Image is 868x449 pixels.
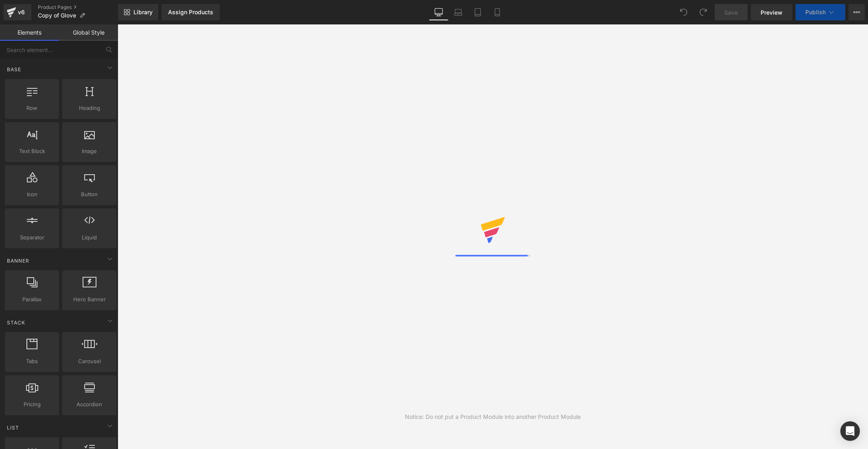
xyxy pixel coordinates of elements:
[65,295,114,304] span: Hero Banner
[3,4,31,20] a: v6
[6,66,22,73] span: Base
[761,8,783,17] span: Preview
[488,4,507,20] a: Mobile
[796,4,845,20] button: Publish
[695,4,711,20] button: Redo
[6,319,26,326] span: Stack
[7,147,57,156] span: Text Block
[448,4,468,20] a: Laptop
[7,357,57,366] span: Tabs
[65,147,114,156] span: Image
[65,400,114,409] span: Accordion
[59,24,118,41] a: Global Style
[118,4,158,20] a: New Library
[7,190,57,199] span: Icon
[65,104,114,112] span: Heading
[133,9,153,16] span: Library
[405,412,581,421] div: Notice: Do not put a Product Module into another Product Module
[7,233,57,242] span: Separator
[429,4,448,20] a: Desktop
[6,257,30,265] span: Banner
[840,421,860,441] div: Open Intercom Messenger
[65,233,114,242] span: Liquid
[6,424,20,431] span: List
[468,4,488,20] a: Tablet
[168,9,213,15] div: Assign Products
[7,295,57,304] span: Parallax
[7,400,57,409] span: Pricing
[724,8,738,17] span: Save
[848,4,865,20] button: More
[38,12,76,19] span: Copy of Glove
[16,7,26,18] div: v6
[38,4,118,11] a: Product Pages
[751,4,792,20] a: Preview
[65,190,114,199] span: Button
[676,4,692,20] button: Undo
[805,9,826,15] span: Publish
[65,357,114,366] span: Carousel
[7,104,57,112] span: Row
